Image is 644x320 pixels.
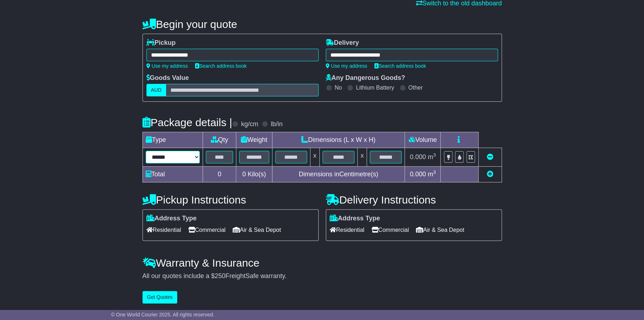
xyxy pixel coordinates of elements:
[146,84,166,96] label: AUD
[142,18,502,30] h4: Begin your quote
[326,194,502,206] h4: Delivery Instructions
[410,171,426,178] span: 0.000
[203,132,236,148] td: Qty
[428,153,436,161] span: m
[326,63,367,69] a: Use my address
[146,224,181,235] span: Residential
[272,167,405,182] td: Dimensions in Centimetre(s)
[142,257,502,269] h4: Warranty & Insurance
[236,167,272,182] td: Kilo(s)
[233,224,281,235] span: Air & Sea Depot
[416,224,464,235] span: Air & Sea Depot
[372,224,409,235] span: Commercial
[405,132,441,148] td: Volume
[142,116,232,128] h4: Package details |
[142,132,203,148] td: Type
[146,39,176,47] label: Pickup
[374,63,426,69] a: Search address book
[146,215,197,223] label: Address Type
[487,171,493,178] a: Add new item
[272,132,405,148] td: Dimensions (L x W x H)
[142,167,203,182] td: Total
[433,169,436,175] sup: 3
[358,148,367,167] td: x
[146,74,189,82] label: Goods Value
[236,132,272,148] td: Weight
[242,171,246,178] span: 0
[433,152,436,158] sup: 3
[330,215,380,223] label: Address Type
[487,153,493,161] a: Remove this item
[410,153,426,161] span: 0.000
[241,120,258,128] label: kg/cm
[146,63,188,69] a: Use my address
[188,224,226,235] span: Commercial
[142,272,502,280] div: All our quotes include a $ FreightSafe warranty.
[330,224,364,235] span: Residential
[111,312,214,317] span: © One World Courier 2025. All rights reserved.
[271,120,282,128] label: lb/in
[335,84,342,91] label: No
[203,167,236,182] td: 0
[142,291,178,304] button: Get Quotes
[142,194,319,206] h4: Pickup Instructions
[408,84,423,91] label: Other
[326,74,405,82] label: Any Dangerous Goods?
[215,272,226,280] span: 250
[310,148,319,167] td: x
[428,171,436,178] span: m
[356,84,394,91] label: Lithium Battery
[326,39,359,47] label: Delivery
[195,63,247,69] a: Search address book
